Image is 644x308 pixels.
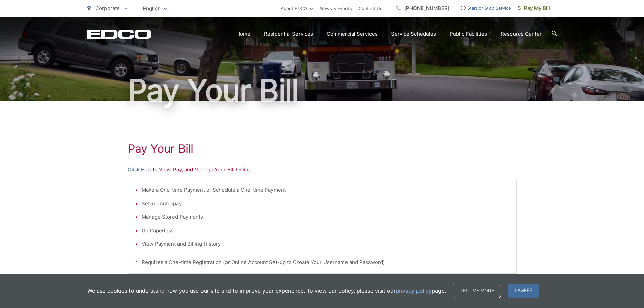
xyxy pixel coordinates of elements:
li: Make a One-time Payment or Schedule a One-time Payment [142,186,509,194]
span: I agree [508,284,539,298]
a: Service Schedules [391,30,436,38]
a: Click Here [128,166,153,174]
h1: Pay Your Bill [87,74,557,108]
h1: Pay Your Bill [128,142,517,156]
span: English [138,3,172,15]
a: News & Events [320,4,352,13]
p: to View, Pay, and Manage Your Bill Online [128,166,517,174]
li: View Payment and Billing History [142,240,509,248]
a: About EDCO [281,4,313,13]
p: * Requires a One-time Registration (or Online Account Set-up to Create Your Username and Password) [135,258,509,266]
a: Contact Us [359,4,382,13]
a: privacy policy [396,287,432,295]
span: Pay My Bill [518,4,550,13]
a: EDCD logo. Return to the homepage. [87,29,151,39]
a: Resource Center [501,30,542,38]
a: Public Facilities [450,30,487,38]
span: Corporate [95,5,120,11]
li: Set-up Auto-pay [142,199,509,208]
p: We use cookies to understand how you use our site and to improve your experience. To view our pol... [87,287,446,295]
a: Residential Services [264,30,313,38]
li: Manage Stored Payments [142,213,509,221]
li: Go Paperless [142,227,509,235]
a: Commercial Services [327,30,378,38]
a: Home [236,30,251,38]
a: Tell me more [453,284,501,298]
